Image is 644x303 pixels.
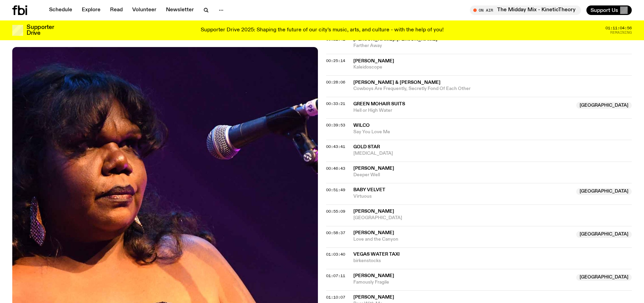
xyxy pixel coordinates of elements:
span: [PERSON_NAME] [353,166,394,171]
span: Deeper Well [353,172,632,178]
button: 00:28:06 [326,80,345,84]
span: Hell or High Water [353,107,572,114]
span: Virtuous [353,193,572,200]
span: birkenstocks [353,258,632,264]
a: Read [106,5,127,15]
button: 01:07:11 [326,274,345,278]
span: 00:51:49 [326,187,345,193]
h3: Supporter Drive [27,25,54,36]
a: Volunteer [128,5,160,15]
span: 01:10:07 [326,294,345,300]
span: Wilco [353,123,370,128]
span: [MEDICAL_DATA] [353,150,632,157]
span: [PERSON_NAME] [353,59,394,63]
span: Kaleidoscope [353,64,632,71]
button: 00:21:41 [326,37,345,41]
a: Schedule [45,5,76,15]
span: [PERSON_NAME] [353,273,394,278]
span: Say You Love Me [353,129,632,135]
span: [GEOGRAPHIC_DATA] [576,188,632,195]
button: 00:25:14 [326,59,345,63]
span: [PERSON_NAME] & [PERSON_NAME] [353,80,441,85]
span: [PERSON_NAME] [353,295,394,300]
span: Green Mohair Suits [353,102,405,106]
span: [GEOGRAPHIC_DATA] [576,274,632,281]
span: Support Us [591,7,618,13]
span: 01:03:40 [326,252,345,257]
span: Baby Velvet [353,187,385,192]
button: On AirThe Midday Mix - KineticTheory [470,5,581,15]
span: Cowboys Are Frequently, Secretly Fond Of Each Other [353,86,632,92]
span: 01:11:04:56 [605,26,632,30]
span: 01:07:11 [326,273,345,278]
span: 00:58:37 [326,230,345,236]
span: Famously Fragile [353,279,572,286]
a: Explore [78,5,105,15]
button: 00:39:53 [326,123,345,127]
span: 00:39:53 [326,122,345,128]
span: 00:25:14 [326,58,345,63]
span: Gold Star [353,145,380,149]
span: 00:55:09 [326,209,345,214]
span: Remaining [610,31,632,34]
span: Farther Away [353,43,632,49]
button: 01:03:40 [326,253,345,256]
button: 00:51:49 [326,188,345,192]
button: Support Us [586,5,632,15]
span: 00:43:41 [326,144,345,149]
p: Supporter Drive 2025: Shaping the future of our city’s music, arts, and culture - with the help o... [201,27,444,33]
span: [GEOGRAPHIC_DATA] [353,215,632,221]
button: 00:33:21 [326,102,345,106]
a: Newsletter [162,5,198,15]
button: 00:46:43 [326,167,345,170]
span: [PERSON_NAME] [353,230,394,235]
button: 01:10:07 [326,296,345,299]
button: 00:58:37 [326,231,345,235]
span: [PERSON_NAME] [353,209,394,214]
span: Love and the Canyon [353,236,572,243]
span: 00:28:06 [326,79,345,85]
span: [GEOGRAPHIC_DATA] [576,102,632,109]
span: 00:46:43 [326,166,345,171]
span: [GEOGRAPHIC_DATA] [576,231,632,238]
span: 00:33:21 [326,101,345,106]
span: vegas water taxi [353,252,400,257]
button: 00:43:41 [326,145,345,149]
button: 00:55:09 [326,210,345,213]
